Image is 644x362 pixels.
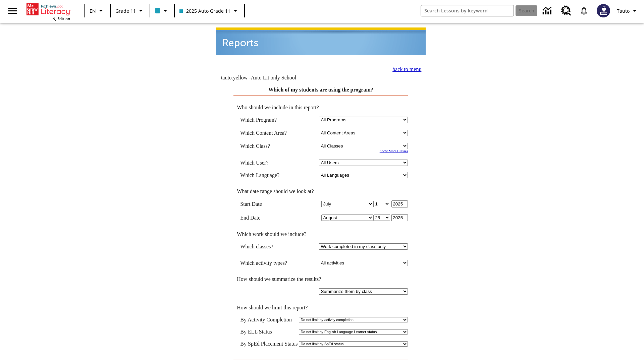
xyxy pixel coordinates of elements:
[380,149,408,153] a: Show More Classes
[392,66,421,72] a: back to menu
[597,4,610,17] img: Avatar
[240,214,297,221] td: End Date
[221,75,344,81] td: tauto.yellow -
[240,243,297,250] td: Which classes?
[233,188,408,194] td: What date range should we look at?
[614,5,641,17] button: Profile/Settings
[593,2,614,19] button: Select a new avatar
[240,172,297,178] td: Which Language?
[3,1,22,21] button: Open side menu
[152,5,172,17] button: Class color is light blue. Change class color
[240,143,297,149] td: Which Class?
[240,260,297,266] td: Which activity types?
[240,317,298,323] td: By Activity Completion
[233,305,408,311] td: How should we limit this report?
[177,5,242,17] button: Class: 2025 Auto Grade 11, Select your class
[87,5,108,17] button: Language: EN, Select a language
[240,130,287,136] nobr: Which Content Area?
[179,7,230,14] span: 2025 Auto Grade 11
[240,160,297,166] td: Which User?
[240,200,297,207] td: Start Date
[113,5,148,17] button: Grade: Grade 11, Select a grade
[251,75,297,80] nobr: Auto Lit only School
[268,87,373,93] a: Which of my students are using the program?
[233,105,408,111] td: Who should we include in this report?
[557,2,575,20] a: Resource Center, Will open in new tab
[421,5,514,16] input: search field
[539,2,557,20] a: Data Center
[216,27,426,55] img: header
[115,7,136,14] span: Grade 11
[575,2,593,19] a: Notifications
[52,16,70,21] span: NJ Edition
[233,231,408,237] td: Which work should we include?
[240,341,298,347] td: By SpEd Placement Status
[90,7,96,14] span: EN
[26,2,70,21] div: Home
[240,117,297,123] td: Which Program?
[233,276,408,282] td: How should we summarize the results?
[240,329,298,335] td: By ELL Status
[617,7,630,14] span: Tauto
